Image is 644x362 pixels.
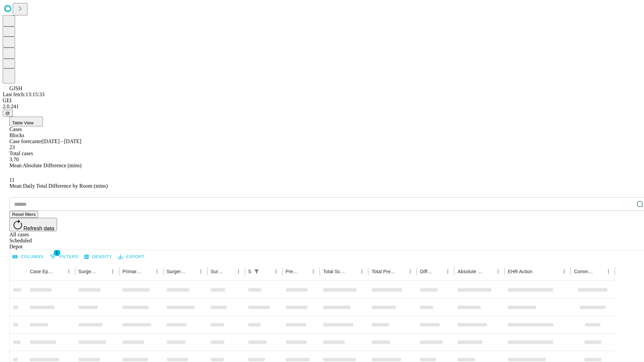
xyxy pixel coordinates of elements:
[11,252,45,262] button: Select columns
[122,269,142,274] div: Primary Service
[187,267,196,276] button: Sort
[9,85,22,91] span: GJSH
[9,138,42,144] span: Case forecaster
[559,267,569,276] button: Menu
[83,252,114,262] button: Density
[252,267,261,276] div: 1 active filter
[484,267,493,276] button: Sort
[348,267,357,276] button: Sort
[30,269,54,274] div: Case Epic Id
[211,269,224,274] div: Surgery Date
[234,267,243,276] button: Menu
[574,269,593,274] div: Comments
[9,218,57,231] button: Refresh data
[108,267,117,276] button: Menu
[5,111,10,116] span: @
[224,267,234,276] button: Sort
[508,269,532,274] div: EHR Action
[9,157,19,162] span: 3.70
[48,251,80,262] button: Show filters
[396,267,406,276] button: Sort
[12,120,34,125] span: Table View
[3,92,45,97] span: Last fetch: 13:15:33
[357,267,367,276] button: Menu
[54,249,60,256] span: 1
[434,267,443,276] button: Sort
[99,267,108,276] button: Sort
[309,267,318,276] button: Menu
[23,226,54,231] span: Refresh data
[406,267,415,276] button: Menu
[9,144,15,150] span: 23
[196,267,206,276] button: Menu
[9,211,38,218] button: Reset filters
[3,110,13,117] button: @
[167,269,186,274] div: Surgery Name
[252,267,261,276] button: Show filters
[12,212,36,217] span: Reset filters
[152,267,162,276] button: Menu
[299,267,309,276] button: Sort
[3,104,641,110] div: 2.0.241
[64,267,73,276] button: Menu
[55,267,64,276] button: Sort
[594,267,604,276] button: Sort
[443,267,452,276] button: Menu
[286,269,299,274] div: Predicted In Room Duration
[271,267,281,276] button: Menu
[262,267,271,276] button: Sort
[78,269,98,274] div: Surgeon Name
[323,269,347,274] div: Total Scheduled Duration
[9,163,82,168] span: Mean Absolute Difference (mins)
[420,269,433,274] div: Difference
[458,269,483,274] div: Absolute Difference
[9,117,43,126] button: Table View
[116,252,146,262] button: Export
[372,269,396,274] div: Total Predicted Duration
[493,267,503,276] button: Menu
[248,269,251,274] div: Scheduled In Room Duration
[533,267,542,276] button: Sort
[9,177,14,183] span: 11
[604,267,613,276] button: Menu
[42,138,81,144] span: [DATE] - [DATE]
[9,150,33,156] span: Total cases
[9,183,108,189] span: Mean Daily Total Difference by Room (mins)
[143,267,152,276] button: Sort
[3,98,641,104] div: GEI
